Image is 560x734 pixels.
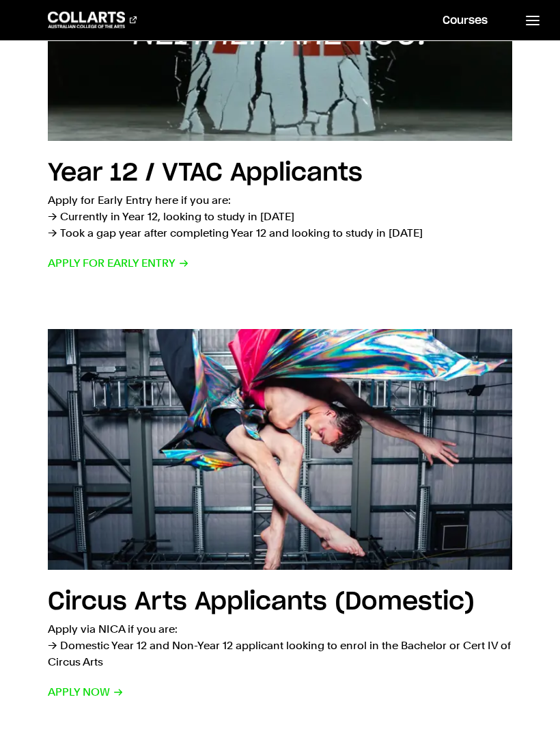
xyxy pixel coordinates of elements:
h2: Year 12 / VTAC Applicants [48,161,363,185]
h2: Circus Arts Applicants (Domestic) [48,590,475,614]
a: Circus Arts Applicants (Domestic) Apply via NICA if you are:→ Domestic Year 12 and Non-Year 12 ap... [48,329,513,714]
div: Go to homepage [48,12,137,28]
p: Apply for Early Entry here if you are: → Currently in Year 12, looking to study in [DATE] → Took ... [48,192,513,241]
span: Apply now [48,684,124,700]
span: Apply for Early Entry [48,255,189,272]
p: Apply via NICA if you are: → Domestic Year 12 and Non-Year 12 applicant looking to enrol in the B... [48,621,513,670]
